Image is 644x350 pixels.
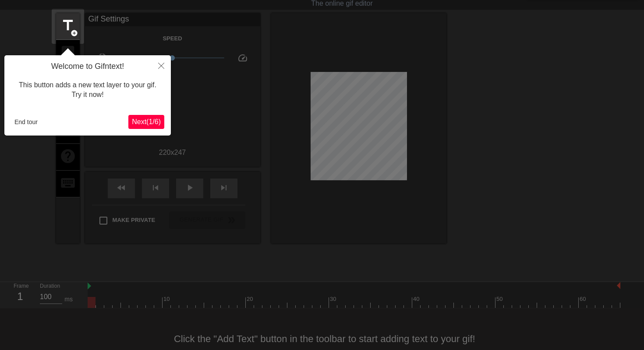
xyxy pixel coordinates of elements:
[11,71,164,109] div: This button adds a new text layer to your gif. Try it now!
[132,118,161,125] span: Next ( 1 / 6 )
[128,115,164,129] button: Next
[11,62,164,71] h4: Welcome to Gifntext!
[11,115,41,129] button: End tour
[152,55,171,75] button: Close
